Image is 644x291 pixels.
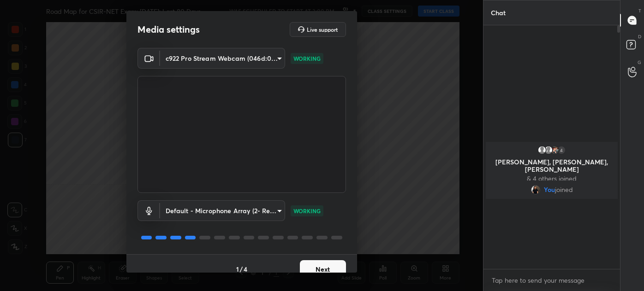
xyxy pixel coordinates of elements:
[293,207,321,215] p: WORKING
[638,7,641,14] p: T
[236,264,239,274] h4: 1
[555,186,573,193] span: joined
[240,264,243,274] h4: /
[544,186,555,193] span: You
[557,145,566,155] div: 4
[537,145,547,155] img: default.png
[544,145,553,155] img: default.png
[550,145,560,155] img: b03f08e27a544e0b9379b649b018d1d5.jpg
[137,23,200,35] h2: Media settings
[483,0,513,25] p: Chat
[244,264,247,274] h4: 4
[491,175,612,182] p: & 4 others joined
[160,48,285,69] div: c922 Pro Stream Webcam (046d:085c)
[293,54,321,63] p: WORKING
[638,33,641,40] p: D
[638,59,641,66] p: G
[531,185,540,194] img: 6bf88ee675354f0ea61b4305e64abb13.jpg
[491,158,612,173] p: [PERSON_NAME], [PERSON_NAME], [PERSON_NAME]
[307,27,338,32] h5: Live support
[160,200,285,221] div: c922 Pro Stream Webcam (046d:085c)
[483,140,620,201] div: grid
[300,260,346,279] button: Next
